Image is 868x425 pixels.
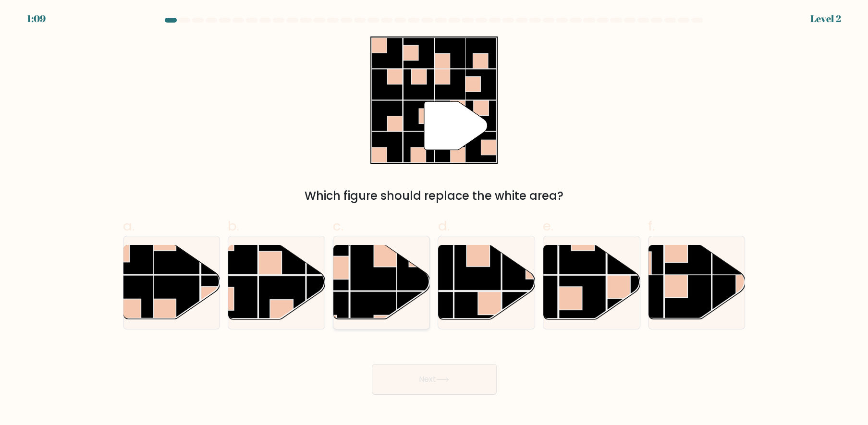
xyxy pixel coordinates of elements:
span: f. [648,217,655,235]
span: e. [543,217,553,235]
div: Which figure should replace the white area? [129,187,740,205]
span: d. [438,217,449,235]
span: a. [123,217,134,235]
div: 1:09 [27,12,46,26]
span: b. [228,217,239,235]
div: Level 2 [810,12,841,26]
span: c. [333,217,343,235]
button: Next [372,364,497,395]
g: " [424,101,488,150]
